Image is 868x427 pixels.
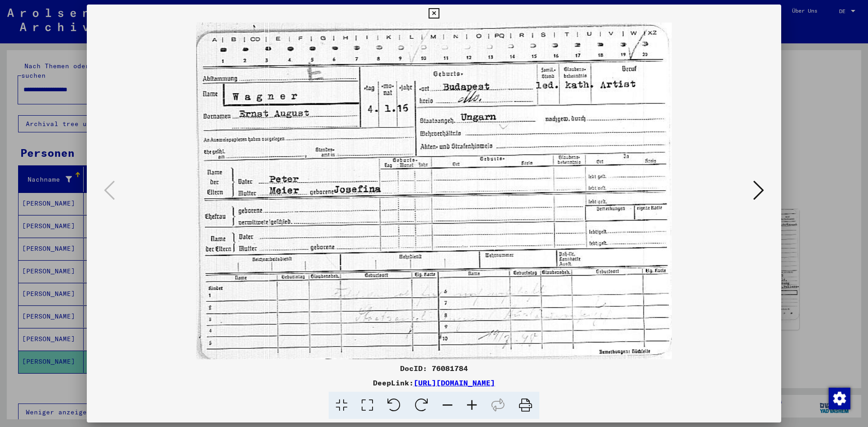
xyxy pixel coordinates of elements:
img: 001.jpg [118,23,750,359]
div: Zustimmung ändern [828,387,850,409]
div: DocID: 76081784 [87,363,781,374]
div: DeepLink: [87,377,781,388]
a: [URL][DOMAIN_NAME] [414,378,495,387]
img: Zustimmung ändern [829,388,850,409]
